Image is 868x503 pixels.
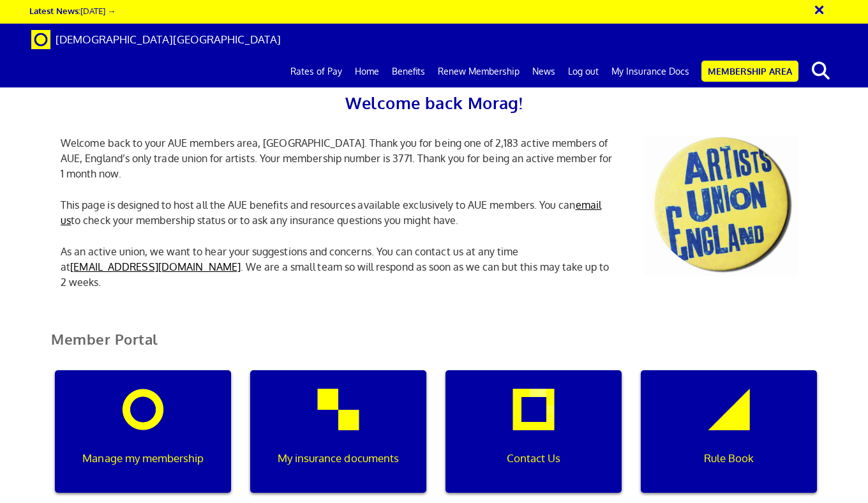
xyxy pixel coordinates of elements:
[562,56,605,87] a: Log out
[51,135,625,181] p: Welcome back to your AUE members area, [GEOGRAPHIC_DATA]. Thank you for being one of 2,183 active...
[70,260,241,273] a: [EMAIL_ADDRESS][DOMAIN_NAME]
[29,5,116,16] a: Latest News:[DATE] →
[259,450,417,467] p: My insurance documents
[431,56,526,87] a: Renew Membership
[51,89,817,116] h2: Welcome back Morag!
[22,24,290,56] a: Brand [DEMOGRAPHIC_DATA][GEOGRAPHIC_DATA]
[51,197,625,228] p: This page is designed to host all the AUE benefits and resources available exclusively to AUE mem...
[348,56,385,87] a: Home
[454,450,613,467] p: Contact Us
[701,61,798,82] a: Membership Area
[51,244,625,290] p: As an active union, we want to hear your suggestions and concerns. You can contact us at any time...
[801,57,840,84] button: search
[41,331,827,363] h2: Member Portal
[284,56,348,87] a: Rates of Pay
[64,450,222,467] p: Manage my membership
[526,56,562,87] a: News
[385,56,431,87] a: Benefits
[56,33,281,46] span: [DEMOGRAPHIC_DATA][GEOGRAPHIC_DATA]
[650,450,808,467] p: Rule Book
[29,5,80,16] strong: Latest News:
[605,56,696,87] a: My Insurance Docs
